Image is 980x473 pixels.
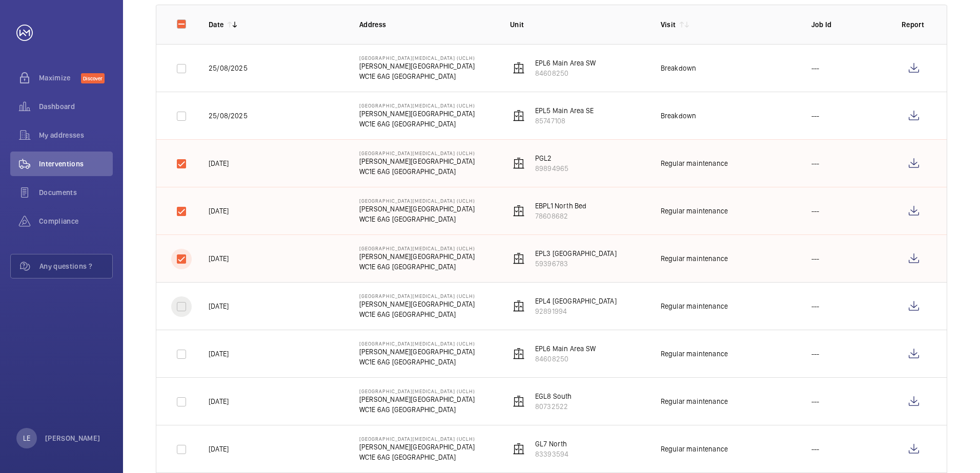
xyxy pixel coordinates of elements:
p: [DATE] [209,444,229,454]
img: elevator.svg [513,443,525,455]
p: --- [811,206,820,216]
p: --- [811,301,820,311]
img: elevator.svg [513,205,525,217]
p: LE [23,433,30,443]
p: EPL5 Main Area SE [535,105,594,116]
p: [DATE] [209,301,229,311]
div: Breakdown [661,111,697,121]
p: WC1E 6AG [GEOGRAPHIC_DATA] [359,71,475,81]
span: Compliance [39,216,113,226]
p: EPL4 [GEOGRAPHIC_DATA] [535,296,617,306]
p: WC1E 6AG [GEOGRAPHIC_DATA] [359,119,475,129]
p: [GEOGRAPHIC_DATA][MEDICAL_DATA] (UCLH) [359,55,475,61]
img: elevator.svg [513,110,525,122]
p: Address [359,19,494,30]
p: WC1E 6AG [GEOGRAPHIC_DATA] [359,214,475,224]
img: elevator.svg [513,157,525,169]
div: Regular maintenance [661,206,728,216]
p: [GEOGRAPHIC_DATA][MEDICAL_DATA] (UCLH) [359,436,475,442]
img: elevator.svg [513,62,525,74]
p: --- [811,63,820,73]
p: EPL6 Main Area SW [535,58,596,68]
p: Visit [661,19,676,30]
p: WC1E 6AG [GEOGRAPHIC_DATA] [359,166,475,177]
p: WC1E 6AG [GEOGRAPHIC_DATA] [359,452,475,462]
span: Any questions ? [39,261,112,271]
div: Regular maintenance [661,444,728,454]
p: Date [209,19,223,30]
p: [GEOGRAPHIC_DATA][MEDICAL_DATA] (UCLH) [359,102,475,109]
p: [PERSON_NAME] [45,433,100,443]
p: Report [902,19,926,30]
p: [PERSON_NAME][GEOGRAPHIC_DATA] [359,442,475,452]
p: EGL8 South [535,391,572,401]
p: --- [811,349,820,359]
p: WC1E 6AG [GEOGRAPHIC_DATA] [359,404,475,415]
p: --- [811,253,820,264]
div: Regular maintenance [661,301,728,311]
p: EBPL1 North Bed [535,201,587,211]
p: GL7 North [535,439,568,449]
p: WC1E 6AG [GEOGRAPHIC_DATA] [359,357,475,367]
p: [GEOGRAPHIC_DATA][MEDICAL_DATA] (UCLH) [359,245,475,251]
span: Documents [39,187,113,198]
div: Regular maintenance [661,396,728,406]
p: PGL2 [535,153,568,163]
p: [GEOGRAPHIC_DATA][MEDICAL_DATA] (UCLH) [359,388,475,394]
p: --- [811,111,820,121]
p: [PERSON_NAME][GEOGRAPHIC_DATA] [359,156,475,166]
p: EPL3 [GEOGRAPHIC_DATA] [535,248,617,259]
span: Maximize [39,73,81,83]
p: [GEOGRAPHIC_DATA][MEDICAL_DATA] (UCLH) [359,150,475,156]
p: [PERSON_NAME][GEOGRAPHIC_DATA] [359,251,475,262]
img: elevator.svg [513,300,525,312]
p: 92891994 [535,306,617,316]
div: Regular maintenance [661,253,728,264]
img: elevator.svg [513,395,525,407]
span: My addresses [39,130,113,140]
p: [GEOGRAPHIC_DATA][MEDICAL_DATA] (UCLH) [359,198,475,204]
p: 84608250 [535,354,596,364]
p: WC1E 6AG [GEOGRAPHIC_DATA] [359,309,475,319]
p: 89894965 [535,163,568,174]
p: Unit [510,19,644,30]
span: Discover [81,73,105,83]
p: [DATE] [209,349,229,359]
div: Regular maintenance [661,349,728,359]
p: EPL6 Main Area SW [535,343,596,354]
p: [GEOGRAPHIC_DATA][MEDICAL_DATA] (UCLH) [359,340,475,347]
p: [PERSON_NAME][GEOGRAPHIC_DATA] [359,204,475,214]
p: 25/08/2025 [209,111,248,121]
p: --- [811,396,820,406]
p: 25/08/2025 [209,63,248,73]
p: [DATE] [209,253,229,264]
p: [PERSON_NAME][GEOGRAPHIC_DATA] [359,347,475,357]
p: 85747108 [535,116,594,126]
p: --- [811,158,820,168]
span: Dashboard [39,101,113,112]
p: Job Id [811,19,885,30]
img: elevator.svg [513,348,525,360]
p: [PERSON_NAME][GEOGRAPHIC_DATA] [359,394,475,404]
span: Interventions [39,159,113,169]
p: 84608250 [535,68,596,78]
p: [GEOGRAPHIC_DATA][MEDICAL_DATA] (UCLH) [359,293,475,299]
p: 78608682 [535,211,587,221]
div: Regular maintenance [661,158,728,168]
div: Breakdown [661,63,697,73]
p: 80732522 [535,401,572,412]
p: [DATE] [209,396,229,406]
p: [DATE] [209,158,229,168]
p: --- [811,444,820,454]
p: [PERSON_NAME][GEOGRAPHIC_DATA] [359,299,475,309]
p: WC1E 6AG [GEOGRAPHIC_DATA] [359,262,475,272]
p: [PERSON_NAME][GEOGRAPHIC_DATA] [359,61,475,71]
p: [DATE] [209,206,229,216]
p: [PERSON_NAME][GEOGRAPHIC_DATA] [359,109,475,119]
p: 59396783 [535,259,617,269]
p: 83393594 [535,449,568,459]
img: elevator.svg [513,252,525,265]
